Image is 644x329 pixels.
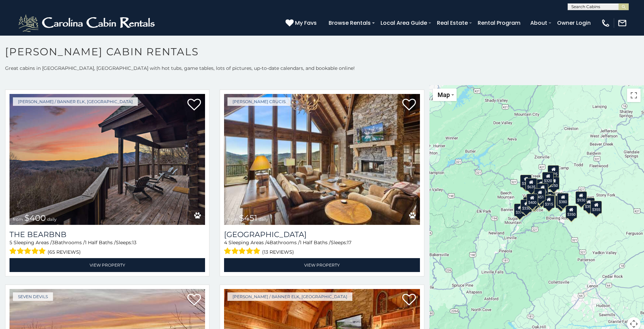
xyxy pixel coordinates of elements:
[433,89,457,101] button: Change map style
[542,172,554,185] div: $320
[10,94,205,225] a: The Bearbnb from $400 daily
[187,98,201,112] a: Add to favorites
[527,17,551,29] a: About
[566,206,577,218] div: $350
[514,204,526,216] div: $375
[438,91,450,98] span: Map
[544,192,555,205] div: $395
[224,239,227,246] span: 4
[554,17,594,29] a: Owner Login
[224,239,420,256] div: Sleeping Areas / Bathrooms / Sleeps:
[377,17,430,29] a: Local Area Guide
[548,165,559,178] div: $525
[520,199,532,212] div: $330
[259,217,268,222] span: daily
[583,198,595,211] div: $355
[402,98,416,112] a: Add to favorites
[555,195,567,208] div: $695
[601,18,610,28] img: phone-regular-white.png
[325,17,374,29] a: Browse Rentals
[132,239,136,246] span: 13
[239,213,257,223] span: $451
[548,177,559,190] div: $250
[537,183,548,196] div: $210
[13,217,23,222] span: from
[24,213,46,223] span: $400
[224,258,420,272] a: View Property
[618,18,627,28] img: mail-regular-white.png
[295,19,317,27] span: My Favs
[10,258,205,272] a: View Property
[300,239,331,246] span: 1 Half Baths /
[474,17,524,29] a: Rental Program
[434,17,471,29] a: Real Estate
[224,230,420,239] a: [GEOGRAPHIC_DATA]
[10,230,205,239] a: The Bearbnb
[526,178,537,191] div: $635
[534,188,546,201] div: $451
[286,19,318,27] a: My Favs
[85,239,116,246] span: 1 Half Baths /
[402,293,416,307] a: Add to favorites
[262,248,294,256] span: (13 reviews)
[227,217,238,222] span: from
[535,179,547,192] div: $565
[52,239,55,246] span: 3
[531,186,542,199] div: $410
[543,195,555,208] div: $480
[520,175,532,188] div: $305
[347,239,351,246] span: 17
[13,292,53,301] a: Seven Devils
[10,94,205,225] img: The Bearbnb
[627,89,641,102] button: Toggle fullscreen view
[527,194,538,207] div: $400
[266,239,270,246] span: 4
[575,191,587,204] div: $930
[224,230,420,239] h3: Cucumber Tree Lodge
[47,217,57,222] span: daily
[17,13,158,33] img: White-1-2.png
[48,248,81,256] span: (65 reviews)
[543,195,554,208] div: $315
[557,193,569,206] div: $380
[227,292,352,301] a: [PERSON_NAME] / Banner Elk, [GEOGRAPHIC_DATA]
[590,201,602,214] div: $355
[227,97,291,106] a: [PERSON_NAME] Crucis
[10,239,205,256] div: Sleeping Areas / Bathrooms / Sleeps:
[224,94,420,225] a: Cucumber Tree Lodge from $451 daily
[10,239,12,246] span: 5
[187,293,201,307] a: Add to favorites
[13,97,138,106] a: [PERSON_NAME] / Banner Elk, [GEOGRAPHIC_DATA]
[224,94,420,225] img: Cucumber Tree Lodge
